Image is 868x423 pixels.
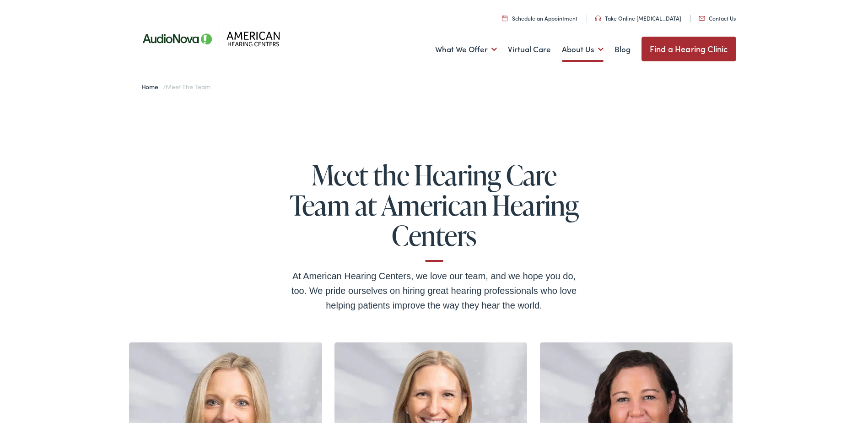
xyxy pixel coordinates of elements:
[288,160,581,262] h1: Meet the Hearing Care Team at American Hearing Centers
[699,16,705,21] img: utility icon
[508,33,551,66] a: Virtual Care
[166,82,210,91] span: Meet the Team
[615,33,631,66] a: Blog
[562,33,604,66] a: About Us
[642,37,736,61] a: Find a Hearing Clinic
[595,14,681,22] a: Take Online [MEDICAL_DATA]
[288,269,581,313] div: At American Hearing Centers, we love our team, and we hope you do, too. We pride ourselves on hir...
[141,82,163,91] a: Home
[502,14,577,22] a: Schedule an Appointment
[502,15,507,21] img: utility icon
[141,82,210,91] span: /
[435,33,497,66] a: What We Offer
[699,14,736,22] a: Contact Us
[595,16,601,21] img: utility icon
